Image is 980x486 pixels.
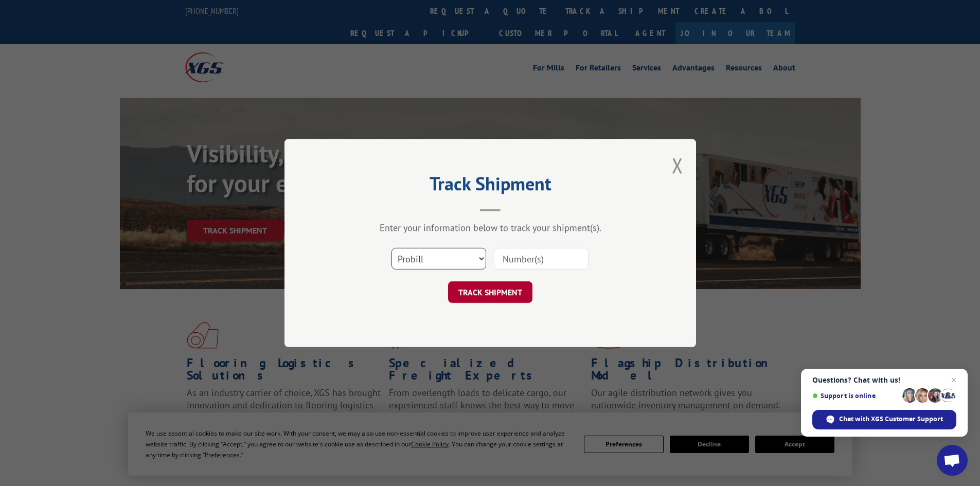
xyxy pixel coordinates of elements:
[937,445,968,476] div: Open chat
[494,248,589,269] input: Number(s)
[448,281,532,303] button: TRACK SHIPMENT
[948,374,960,386] span: Close chat
[672,152,683,179] button: Close modal
[812,410,956,429] div: Chat with XGS Customer Support
[812,376,956,384] span: Questions? Chat with us!
[336,222,645,233] div: Enter your information below to track your shipment(s).
[839,415,943,424] span: Chat with XGS Customer Support
[336,176,645,196] h2: Track Shipment
[812,392,899,400] span: Support is online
